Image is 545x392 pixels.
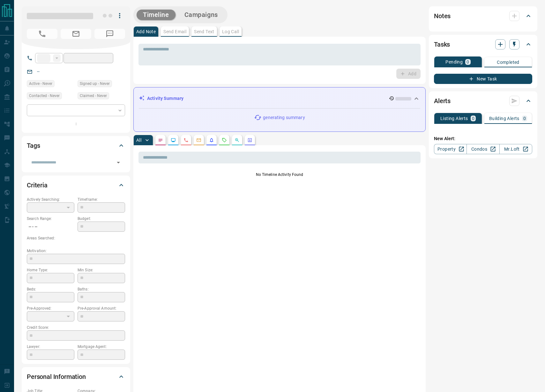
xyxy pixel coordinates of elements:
svg: Lead Browsing Activity [171,138,176,143]
h2: Tasks [434,39,450,49]
p: Lawyer: [27,344,74,350]
a: Condos [467,144,499,154]
svg: Emails [196,138,201,143]
p: Building Alerts [489,116,519,121]
p: No Timeline Activity Found [138,172,421,177]
svg: Agent Actions [247,138,252,143]
div: Criteria [27,177,125,193]
p: New Alert: [434,135,532,142]
div: Personal Information [27,369,125,384]
button: Campaigns [178,10,224,20]
p: Completed [497,60,519,64]
p: 0 [523,116,526,121]
div: Notes [434,8,532,24]
p: All [136,138,141,142]
span: Contacted - Never [29,93,60,99]
span: Active - Never [29,80,52,87]
span: Claimed - Never [80,93,107,99]
h2: Notes [434,11,451,21]
div: Activity Summary [139,93,420,104]
p: Add Note [136,29,156,34]
p: Search Range: [27,216,74,222]
p: Listing Alerts [440,116,468,121]
a: -- [37,69,40,74]
span: No Email [61,29,91,39]
svg: Opportunities [235,138,240,143]
span: No Number [94,29,125,39]
a: Property [434,144,467,154]
h2: Personal Information [27,372,86,382]
p: -- - -- [27,222,74,232]
h2: Tags [27,140,40,151]
button: Timeline [137,10,175,20]
a: Mr.Loft [499,144,532,154]
p: Budget: [78,216,125,222]
p: Pending [445,60,463,64]
svg: Calls [183,138,189,143]
div: Tags [27,138,125,153]
p: 0 [472,116,474,121]
p: Activity Summary [147,95,183,102]
svg: Listing Alerts [209,138,214,143]
div: Alerts [434,93,532,109]
p: Actively Searching: [27,197,74,202]
p: Baths: [78,286,125,292]
p: Areas Searched: [27,235,125,241]
svg: Requests [222,138,227,143]
button: Open [114,158,123,167]
span: No Number [27,29,57,39]
p: Beds: [27,286,74,292]
p: Mortgage Agent: [78,344,125,350]
p: 0 [467,60,469,64]
svg: Notes [158,138,163,143]
p: Min Size: [78,267,125,273]
p: Pre-Approval Amount: [78,305,125,311]
p: Motivation: [27,248,125,254]
p: Credit Score: [27,325,125,330]
span: Signed up - Never [80,80,110,87]
div: Tasks [434,37,532,52]
button: New Task [434,74,532,84]
p: Home Type: [27,267,74,273]
h2: Criteria [27,180,48,190]
p: Timeframe: [78,197,125,202]
p: generating summary [263,114,305,121]
h2: Alerts [434,96,451,106]
p: Pre-Approved: [27,305,74,311]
